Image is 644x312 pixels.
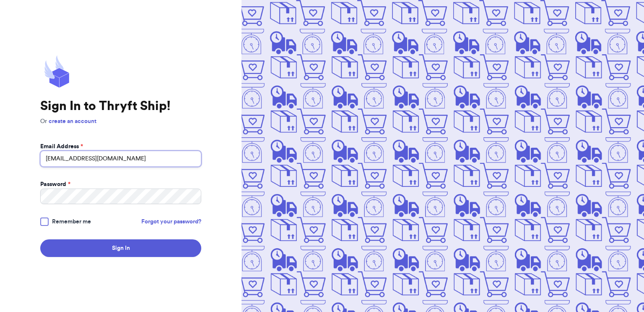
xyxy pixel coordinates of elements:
[40,142,83,151] label: Email Address
[40,180,70,189] label: Password
[141,218,201,226] a: Forgot your password?
[40,239,201,257] button: Sign In
[52,218,91,226] span: Remember me
[40,99,201,114] h1: Sign In to Thryft Ship!
[49,118,96,124] a: create an account
[40,117,201,126] p: Or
